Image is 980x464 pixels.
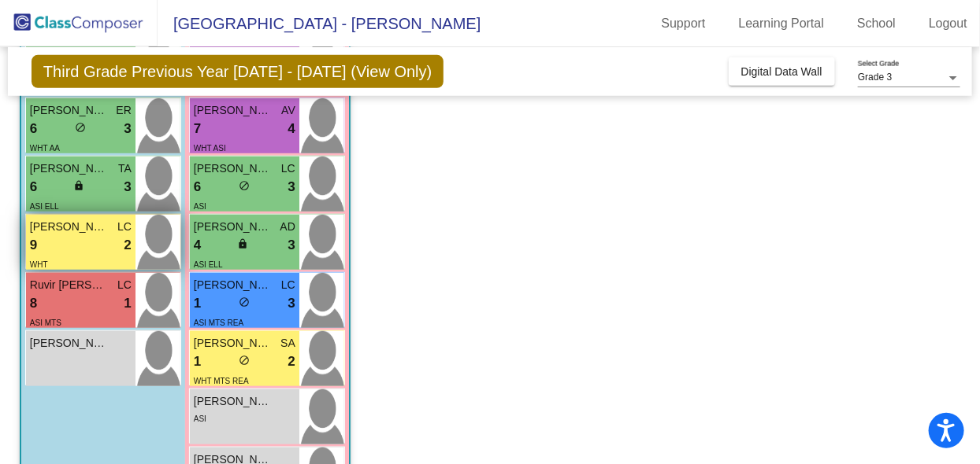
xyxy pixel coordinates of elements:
[194,260,223,269] span: ASI ELL
[194,352,201,372] span: 1
[288,235,295,256] span: 3
[194,177,201,197] span: 6
[194,335,273,352] span: [PERSON_NAME]
[194,235,201,256] span: 4
[239,355,250,366] span: do_not_disturb_alt
[194,160,273,177] span: [PERSON_NAME] (formerly Rattan)
[73,180,84,191] span: lock
[124,293,131,314] span: 1
[237,238,248,249] span: lock
[194,119,201,139] span: 7
[280,335,295,352] span: SA
[239,296,250,307] span: do_not_disturb_alt
[194,414,206,423] span: ASI
[194,393,273,410] span: [PERSON_NAME]
[916,11,980,36] a: Logout
[288,293,295,314] span: 3
[194,293,201,314] span: 1
[116,102,131,119] span: ER
[281,102,295,119] span: AV
[194,219,273,235] span: [PERSON_NAME]
[281,160,295,177] span: LC
[845,11,908,36] a: School
[118,160,132,177] span: TA
[194,202,206,211] span: ASI
[117,219,132,235] span: LC
[30,144,60,153] span: WHT AA
[741,65,822,78] span: Digital Data Wall
[726,11,837,36] a: Learning Portal
[194,377,249,385] span: WHT MTS REA
[32,55,444,88] span: Third Grade Previous Year [DATE] - [DATE] (View Only)
[30,160,109,177] span: [PERSON_NAME]
[158,11,481,36] span: [GEOGRAPHIC_DATA] - [PERSON_NAME]
[30,319,61,327] span: ASI MTS
[194,102,273,119] span: [PERSON_NAME]
[30,260,48,269] span: WHT
[281,277,295,293] span: LC
[194,277,273,293] span: [PERSON_NAME]
[280,219,295,235] span: AD
[858,72,892,83] span: Grade 3
[30,202,59,211] span: ASI ELL
[124,235,131,256] span: 2
[194,144,226,153] span: WHT ASI
[30,219,109,235] span: [PERSON_NAME]
[288,352,295,372] span: 2
[30,235,37,256] span: 9
[649,11,718,36] a: Support
[288,119,295,139] span: 4
[729,57,835,86] button: Digital Data Wall
[30,335,109,352] span: [PERSON_NAME]
[124,119,131,139] span: 3
[30,177,37,197] span: 6
[194,319,243,327] span: ASI MTS REA
[117,277,132,293] span: LC
[30,277,109,293] span: Ruvir [PERSON_NAME]
[30,102,109,119] span: [PERSON_NAME]
[288,177,295,197] span: 3
[30,119,37,139] span: 6
[124,177,131,197] span: 3
[239,180,250,191] span: do_not_disturb_alt
[30,293,37,314] span: 8
[75,122,86,133] span: do_not_disturb_alt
